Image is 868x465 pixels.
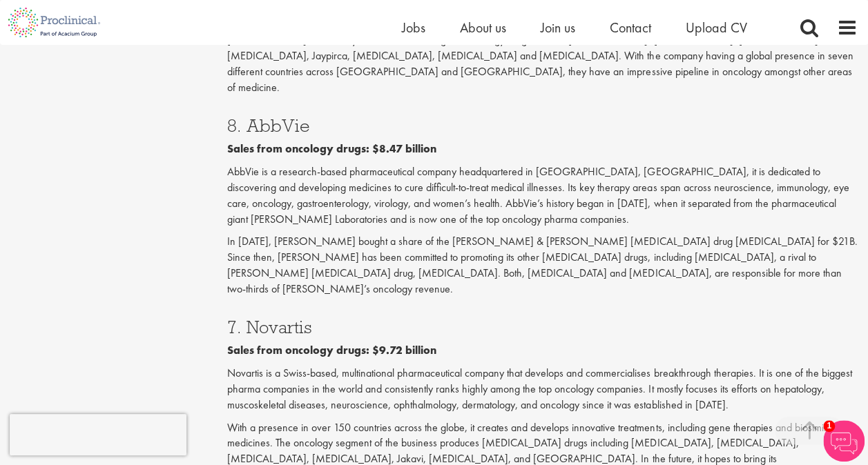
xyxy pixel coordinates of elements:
h3: 7. Novartis [227,317,858,335]
a: Upload CV [686,19,747,37]
p: AbbVie is a research-based pharmaceutical company headquartered in [GEOGRAPHIC_DATA], [GEOGRAPHIC... [227,164,858,226]
p: Novartis is a Swiss-based, multinational pharmaceutical company that develops and commercialises ... [227,365,858,413]
p: The pharmaceutical giant started developing oncology drugs in [DATE] with the invention of [MEDIC... [227,17,858,95]
a: About us [460,19,506,37]
span: 1 [823,420,835,432]
iframe: reCAPTCHA [10,414,186,455]
b: Sales from oncology drugs: $8.47 billion [227,141,436,155]
a: Jobs [402,19,425,37]
a: Contact [610,19,651,37]
img: Chatbot [823,420,865,462]
h3: 8. AbbVie [227,116,858,134]
p: In [DATE], [PERSON_NAME] bought a share of the [PERSON_NAME] & [PERSON_NAME] [MEDICAL_DATA] drug ... [227,233,858,296]
a: Join us [541,19,575,37]
b: Sales from oncology drugs: $9.72 billion [227,342,436,357]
